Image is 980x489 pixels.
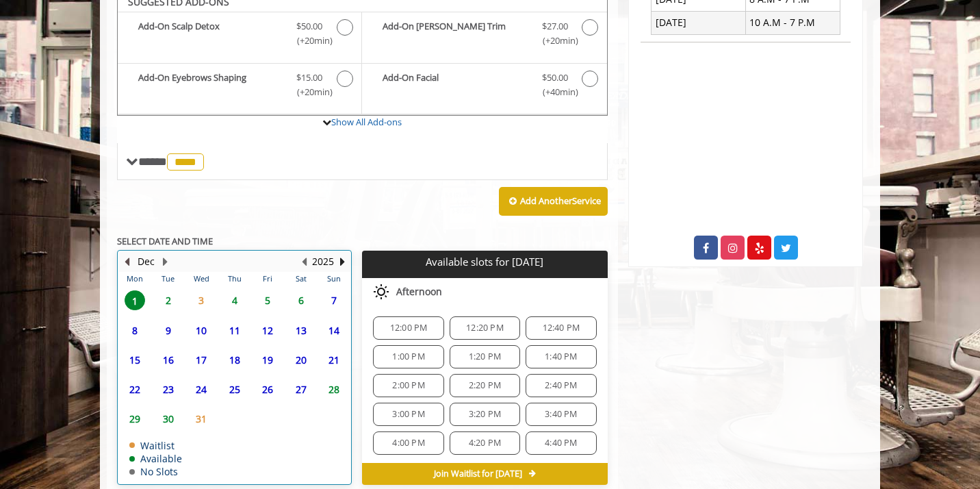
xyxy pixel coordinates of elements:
[434,468,522,479] span: Join Waitlist for [DATE]
[129,466,182,477] td: No Slots
[373,374,443,397] div: 2:00 PM
[373,284,389,300] img: afternoon slots
[469,380,501,391] span: 2:20 PM
[324,379,344,399] span: 28
[373,345,443,368] div: 1:00 PM
[291,379,311,399] span: 27
[185,404,218,434] td: Select day31
[296,19,322,34] span: $50.00
[191,290,211,310] span: 3
[291,350,311,370] span: 20
[185,315,218,344] td: Select day10
[191,321,211,340] span: 10
[218,375,250,404] td: Select day25
[291,321,311,340] span: 13
[284,272,317,286] th: Sat
[191,409,211,429] span: 31
[331,116,402,128] a: Show All Add-ons
[257,290,278,310] span: 5
[324,350,344,370] span: 21
[526,316,596,340] div: 12:40 PM
[224,379,245,399] span: 25
[151,315,184,344] td: Select day9
[289,34,330,48] span: (+20min )
[526,431,596,455] div: 4:40 PM
[118,345,151,375] td: Select day15
[224,321,245,340] span: 11
[151,404,184,434] td: Select day30
[138,19,283,48] b: Add-On Scalp Detox
[367,256,602,268] p: Available slots for [DATE]
[392,380,424,391] span: 2:00 PM
[499,187,608,216] button: Add AnotherService
[289,85,330,99] span: (+20min )
[450,345,520,368] div: 1:20 PM
[337,254,348,269] button: Next Year
[151,345,184,375] td: Select day16
[158,379,179,399] span: 23
[257,379,278,399] span: 26
[125,409,145,429] span: 29
[520,195,601,207] b: Add Another Service
[125,321,145,340] span: 8
[450,403,520,426] div: 3:20 PM
[118,315,151,344] td: Select day8
[118,375,151,404] td: Select day22
[652,11,746,34] td: [DATE]
[121,254,132,269] button: Previous Month
[542,71,568,85] span: $50.00
[392,351,424,362] span: 1:00 PM
[469,351,501,362] span: 1:20 PM
[224,290,245,310] span: 4
[383,71,528,99] b: Add-On Facial
[324,321,344,340] span: 14
[312,254,334,269] button: 2025
[284,375,317,404] td: Select day27
[284,345,317,375] td: Select day20
[526,345,596,368] div: 1:40 PM
[369,19,599,51] label: Add-On Beard Trim
[392,409,424,420] span: 3:00 PM
[296,71,322,85] span: $15.00
[191,350,211,370] span: 17
[117,235,213,247] b: SELECT DATE AND TIME
[129,440,182,451] td: Waitlist
[185,375,218,404] td: Select day24
[545,438,577,449] span: 4:40 PM
[158,409,179,429] span: 30
[469,409,501,420] span: 3:20 PM
[284,286,317,315] td: Select day6
[151,286,184,315] td: Select day2
[534,34,575,48] span: (+20min )
[125,350,145,370] span: 15
[151,272,184,286] th: Tue
[450,316,520,340] div: 12:20 PM
[218,272,250,286] th: Thu
[125,290,145,310] span: 1
[118,286,151,315] td: Select day1
[545,351,577,362] span: 1:40 PM
[159,254,170,269] button: Next Month
[318,375,351,404] td: Select day28
[318,345,351,375] td: Select day21
[118,404,151,434] td: Select day29
[224,350,245,370] span: 18
[318,315,351,344] td: Select day14
[526,374,596,397] div: 2:40 PM
[185,286,218,315] td: Select day3
[251,272,284,286] th: Fri
[543,323,580,334] span: 12:40 PM
[191,379,211,399] span: 24
[450,431,520,455] div: 4:20 PM
[158,290,179,310] span: 2
[373,403,443,426] div: 3:00 PM
[291,290,311,310] span: 6
[218,286,250,315] td: Select day4
[284,315,317,344] td: Select day13
[324,290,344,310] span: 7
[469,438,501,449] span: 4:20 PM
[257,321,278,340] span: 12
[251,315,284,344] td: Select day12
[218,315,250,344] td: Select day11
[158,321,179,340] span: 9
